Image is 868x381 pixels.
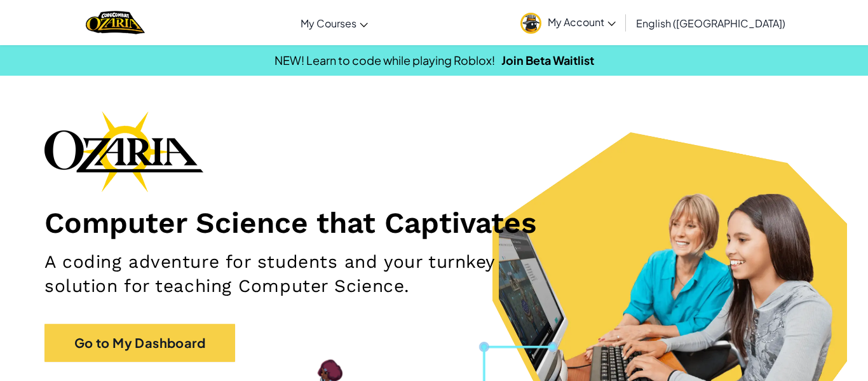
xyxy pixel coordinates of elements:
a: Ozaria by CodeCombat logo [86,10,145,36]
span: My Account [548,15,616,29]
a: Join Beta Waitlist [501,53,594,67]
a: My Courses [294,6,374,40]
h2: A coding adventure for students and your turnkey solution for teaching Computer Science. [44,250,566,298]
img: avatar [520,13,541,34]
span: NEW! Learn to code while playing Roblox! [275,53,495,67]
a: My Account [514,3,622,43]
img: Home [86,10,145,36]
a: English ([GEOGRAPHIC_DATA]) [630,6,792,40]
img: Ozaria branding logo [44,111,203,192]
h1: Computer Science that Captivates [44,205,824,240]
a: Go to My Dashboard [44,324,235,362]
span: English ([GEOGRAPHIC_DATA]) [636,17,785,30]
span: My Courses [301,17,356,30]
